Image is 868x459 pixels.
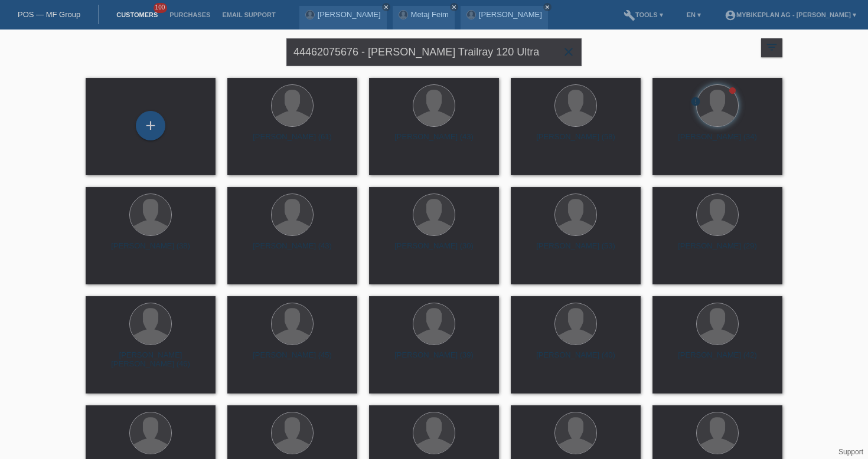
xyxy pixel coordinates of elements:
i: close [562,45,576,59]
a: Support [838,448,863,456]
div: [PERSON_NAME] (34) [662,132,773,151]
div: [PERSON_NAME] [PERSON_NAME] (46) [95,350,206,369]
a: Email Support [216,11,281,18]
a: close [543,3,552,11]
a: EN ▾ [681,11,707,18]
a: Customers [110,11,164,18]
div: [PERSON_NAME] (43) [378,132,490,151]
a: account_circleMybikeplan AG - [PERSON_NAME] ▾ [719,11,862,18]
span: 100 [154,3,168,13]
div: [PERSON_NAME] (38) [95,241,206,260]
div: [PERSON_NAME] (42) [662,350,773,369]
a: Purchases [164,11,216,18]
i: error [690,96,701,107]
div: [PERSON_NAME] (30) [378,241,490,260]
i: close [383,4,389,10]
a: [PERSON_NAME] [318,10,381,19]
div: [PERSON_NAME] (53) [520,241,631,260]
div: [PERSON_NAME] (45) [237,350,348,369]
a: close [450,3,458,11]
div: [PERSON_NAME] (40) [520,350,631,369]
div: [PERSON_NAME] (43) [237,241,348,260]
a: buildTools ▾ [618,11,669,18]
div: [PERSON_NAME] (58) [520,132,631,151]
i: close [544,4,550,10]
div: Add customer [136,116,165,136]
i: close [451,4,457,10]
div: unconfirmed, pending [690,96,701,109]
input: Search... [286,38,582,66]
a: POS — MF Group [18,10,80,19]
div: [PERSON_NAME] (39) [378,350,490,369]
div: [PERSON_NAME] (29) [662,241,773,260]
div: [PERSON_NAME] (61) [237,132,348,151]
a: close [382,3,390,11]
i: account_circle [725,9,736,21]
i: filter_list [765,41,778,54]
a: [PERSON_NAME] [479,10,542,19]
i: build [624,9,635,21]
a: Metaj Feim [411,10,449,19]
